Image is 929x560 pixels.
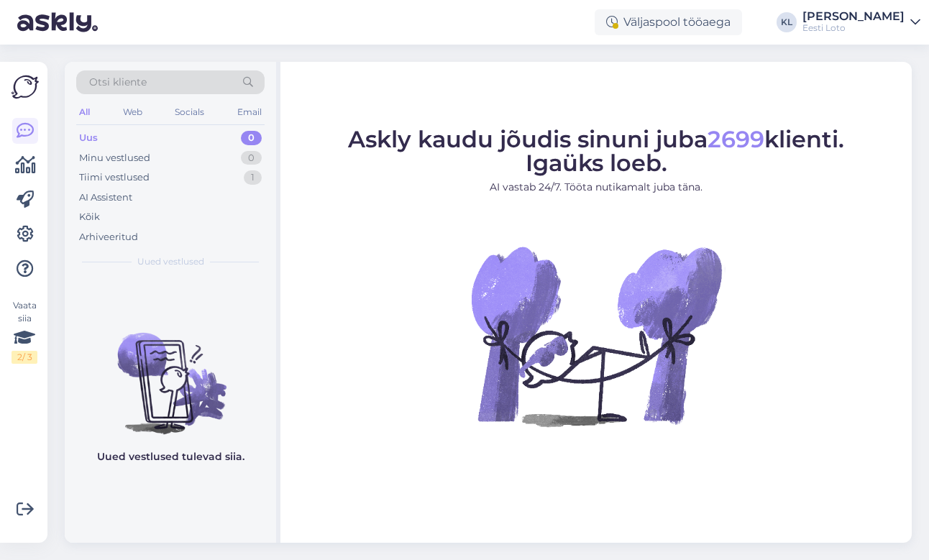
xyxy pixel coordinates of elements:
div: Socials [172,103,207,121]
span: 2699 [708,125,764,153]
div: KL [777,12,797,32]
span: Askly kaudu jõudis sinuni juba klienti. Igaüks loeb. [348,125,844,177]
div: Email [234,103,265,121]
div: Eesti Loto [802,22,905,34]
span: Uued vestlused [137,255,204,268]
div: All [76,103,93,121]
a: [PERSON_NAME]Eesti Loto [802,11,920,34]
img: No chats [65,307,276,436]
div: AI Assistent [79,191,132,205]
div: Uus [79,131,98,145]
div: 0 [241,131,262,145]
img: Askly Logo [12,73,39,101]
div: Web [120,103,145,121]
div: [PERSON_NAME] [802,11,905,22]
div: Kõik [79,210,100,224]
div: 0 [241,151,262,165]
div: Arhiveeritud [79,230,138,244]
div: 1 [244,170,262,185]
div: Minu vestlused [79,151,150,165]
p: AI vastab 24/7. Tööta nutikamalt juba täna. [348,180,844,195]
p: Uued vestlused tulevad siia. [97,449,244,464]
div: Vaata siia [12,299,37,364]
div: Tiimi vestlused [79,170,150,185]
img: No Chat active [467,206,726,465]
div: 2 / 3 [12,351,37,364]
div: Väljaspool tööaega [595,9,742,35]
span: Otsi kliente [89,75,147,90]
